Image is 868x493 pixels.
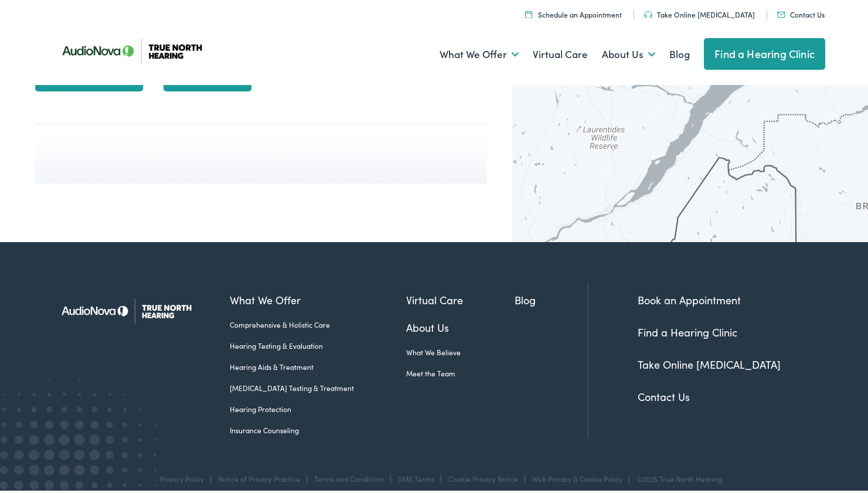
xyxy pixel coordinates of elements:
[449,471,519,481] a: Cookie Privacy Notice
[644,7,755,17] a: Take Online [MEDICAL_DATA]
[230,402,406,412] a: Hearing Protection
[315,471,384,481] a: Terms and Conditions
[525,8,532,16] img: Icon symbolizing a calendar in color code ffb348
[638,290,741,305] a: Book an Appointment
[399,471,435,481] a: SMS Terms
[644,9,652,16] img: Headphones icon in color code ffb348
[515,290,588,305] a: Blog
[406,317,515,333] a: About Us
[638,322,737,337] a: Find a Hearing Clinic
[602,30,655,74] a: About Us
[638,387,690,402] a: Contact Us
[230,423,406,433] a: Insurance Counseling
[440,30,519,74] a: What We Offer
[533,30,588,74] a: Virtual Care
[638,355,781,369] a: Take Online [MEDICAL_DATA]
[704,36,825,67] a: Find a Hearing Clinic
[230,380,406,391] a: [MEDICAL_DATA] Testing & Treatment
[533,471,623,481] a: Web Privacy & Cookie Policy
[230,359,406,370] a: Hearing Aids & Treatment
[631,472,723,481] div: ©2025 True North Hearing
[230,290,406,305] a: What We Offer
[52,281,210,336] img: True North Hearing
[406,366,515,376] a: Meet the Team
[161,471,205,481] a: Privacy Policy
[230,338,406,349] a: Hearing Testing & Evaluation
[669,30,690,74] a: Blog
[230,317,406,328] a: Comprehensive & Holistic Care
[525,7,622,17] a: Schedule an Appointment
[219,471,301,481] a: Notice of Privacy Practice
[406,345,515,355] a: What We Believe
[777,9,785,15] img: Mail icon in color code ffb348, used for communication purposes
[777,7,825,17] a: Contact Us
[406,290,515,305] a: Virtual Care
